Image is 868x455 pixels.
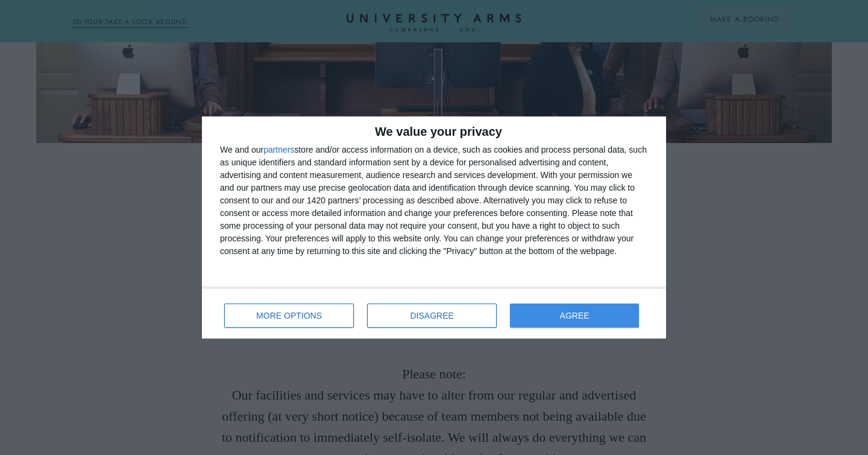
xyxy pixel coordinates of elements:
[510,304,639,328] button: AGREE
[256,311,322,320] span: MORE OPTIONS
[367,304,497,328] button: DISAGREE
[560,311,590,320] span: AGREE
[224,304,354,328] button: MORE OPTIONS
[410,311,454,320] span: DISAGREE
[202,116,666,339] div: qc-cmp2-ui
[220,144,648,258] div: We and our store and/or access information on a device, such as cookies and process personal data...
[263,145,294,154] button: partners
[220,126,648,138] h2: We value your privacy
